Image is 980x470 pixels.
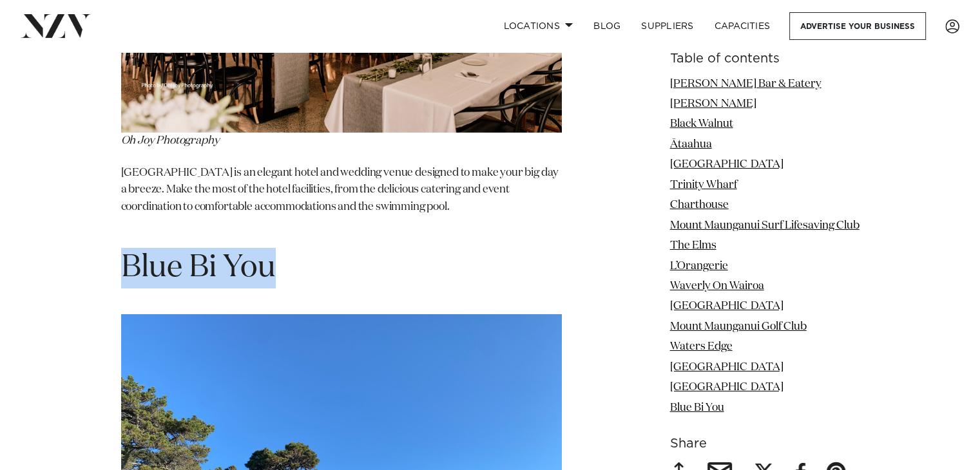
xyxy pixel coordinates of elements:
a: Ātaahua [670,139,712,150]
a: The Elms [670,241,716,252]
a: Mount Maunganui Golf Club [670,321,807,332]
a: SUPPLIERS [631,12,704,40]
a: [PERSON_NAME] [670,99,756,109]
a: Mount Maunganui Surf Lifesaving Club [670,220,860,231]
a: Waters Edge [670,342,733,353]
a: Locations [493,12,583,40]
em: Oh Joy Photography [121,135,220,146]
a: [GEOGRAPHIC_DATA] [670,301,783,312]
a: Trinity Wharf [670,180,737,191]
a: Black Walnut [670,119,733,130]
a: Waverly On Wairoa [670,281,764,292]
a: Advertise your business [789,12,926,40]
h6: Table of contents [670,52,860,66]
a: [GEOGRAPHIC_DATA] [670,382,783,393]
a: BLOG [583,12,631,40]
a: Charthouse [670,200,729,211]
a: [GEOGRAPHIC_DATA] [670,160,783,171]
h1: Blue Bi You [121,248,562,288]
p: [GEOGRAPHIC_DATA] is an elegant hotel and wedding venue designed to make your big day a breeze. M... [121,165,562,232]
a: Blue Bi You [670,402,724,413]
a: [PERSON_NAME] Bar & Eatery [670,79,821,89]
img: nzv-logo.png [21,14,91,37]
a: Capacities [704,12,781,40]
h6: Share [670,437,860,451]
a: [GEOGRAPHIC_DATA] [670,362,783,373]
a: L’Orangerie [670,261,728,272]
